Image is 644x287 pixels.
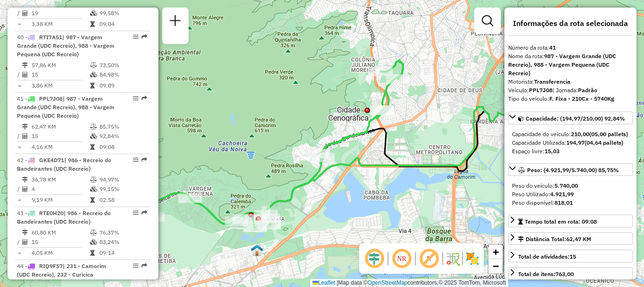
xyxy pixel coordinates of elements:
[313,279,335,286] a: Leaflet
[22,133,28,139] i: Total de Atividades
[31,228,90,237] td: 60,80 KM
[90,250,95,256] i: Tempo total em rota
[17,209,111,225] span: 43 -
[508,267,633,280] a: Total de itens:763,00
[39,157,64,164] span: GKE4D71
[22,72,28,78] i: Total de Atividades
[99,195,147,205] td: 02:58
[554,182,578,189] strong: 5.740,00
[99,248,147,258] td: 09:14
[141,96,147,101] em: Rota exportada
[31,9,90,18] td: 19
[141,210,147,216] em: Rota exportada
[22,186,28,192] i: Total de Atividades
[22,177,28,183] i: Distância Total
[17,34,115,58] span: | 987 - Vargem Grande (UDC Recreio), 988 - Vargem Pequena (UDC Recreio)
[525,218,597,225] span: Tempo total em rota: 09:08
[589,130,628,138] strong: (05,00 pallets)
[17,248,22,258] td: =
[17,195,22,205] td: =
[508,78,633,86] div: Motorista:
[17,209,111,225] span: | 986 - Recreio do Bandeirantes (UDC Recreio)
[90,10,97,16] i: % de utilização da cubagem
[90,197,95,203] i: Tempo total em rota
[508,178,633,211] div: Peso: (4.921,99/5.740,00) 85,75%
[17,95,115,119] span: 41 -
[22,230,28,235] i: Distância Total
[465,251,480,266] img: Exibir/Ocultar setores
[22,62,28,68] i: Distância Total
[39,209,64,217] span: RTE0H20
[133,263,139,269] em: Opções
[141,157,147,163] em: Rota exportada
[22,10,28,16] i: Total de Atividades
[31,61,90,70] td: 57,86 KM
[493,260,499,272] span: −
[518,270,574,278] div: Total de itens:
[508,43,633,52] div: Número da rota:
[571,130,589,138] strong: 210,00
[31,184,90,194] td: 4
[90,177,97,183] i: % de utilização do peso
[363,247,386,270] span: Ocultar deslocamento
[31,122,90,131] td: 62,47 KM
[529,87,553,94] strong: PPL7J08
[553,87,597,94] span: | Jornada:
[90,144,95,150] i: Tempo total em rota
[99,237,147,247] td: 83,24%
[578,87,597,94] strong: Padrão
[390,247,413,270] span: Ocultar NR
[90,239,97,245] i: % de utilização da cubagem
[512,130,629,139] div: Capacidade do veículo:
[488,245,503,259] a: Zoom in
[17,81,22,90] td: =
[550,191,574,198] strong: 4.921,99
[527,166,619,174] span: Peso: (4.921,99/5.740,00) 85,75%
[512,199,629,207] div: Peso disponível:
[133,157,139,163] em: Opções
[512,190,629,199] div: Peso Utilizado:
[99,142,147,152] td: 09:08
[39,262,63,270] span: RIQ9F57
[90,133,97,139] i: % de utilização da cubagem
[508,126,633,159] div: Capacidade: (194,97/210,00) 92,84%
[534,78,570,85] strong: Transferencia
[508,19,633,28] h4: Informações da rota selecionada
[512,147,629,156] div: Espaço livre:
[90,21,95,27] i: Tempo total em rota
[549,44,556,51] strong: 41
[99,81,147,90] td: 09:09
[418,247,440,270] span: Exibir rótulo
[133,210,139,216] em: Opções
[22,124,28,130] i: Distância Total
[39,34,62,41] span: RTI7A51
[508,250,633,262] a: Total de atividades:15
[31,70,90,79] td: 15
[99,122,147,131] td: 85,75%
[17,157,111,172] span: 42 -
[508,163,633,176] a: Peso: (4.921,99/5.740,00) 85,75%
[99,175,147,184] td: 94,97%
[570,253,576,260] strong: 15
[141,263,147,269] em: Rota exportada
[17,9,22,18] td: /
[99,9,147,18] td: 99,58%
[512,182,578,189] span: Peso do veículo:
[508,52,633,78] div: Nome da rota:
[17,19,22,29] td: =
[545,148,560,155] strong: 15,03
[526,115,625,122] span: Capacidade: (194,97/210,00) 92,84%
[90,62,97,68] i: % de utilização do peso
[133,96,139,101] em: Opções
[99,19,147,29] td: 09:04
[90,72,97,78] i: % de utilização da cubagem
[17,131,22,141] td: /
[337,279,338,286] span: |
[17,262,106,278] span: 44 -
[31,248,90,258] td: 4,05 KM
[31,237,90,247] td: 15
[17,34,115,58] span: 40 -
[133,34,139,40] em: Opções
[310,279,508,287] div: Map data © contributors,© 2025 TomTom, Microsoft
[549,95,614,102] strong: F. Fixa - 210Cx - 5740Kg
